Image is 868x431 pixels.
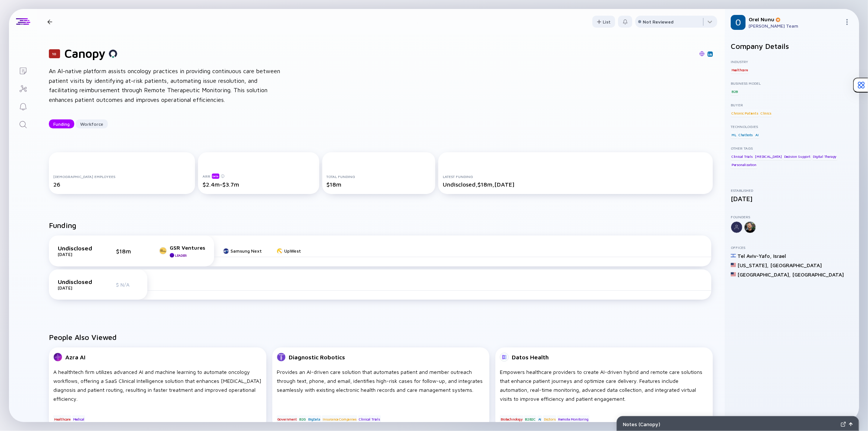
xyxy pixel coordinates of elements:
[731,253,736,258] img: Israel Flag
[231,248,262,254] div: Samsung Next
[277,415,298,423] div: Government
[731,88,739,95] div: B2B
[76,119,108,128] button: Workforce
[500,368,708,403] div: Empowers healthcare providers to create AI-driven hybrid and remote care solutions that enhance p...
[538,415,542,423] div: AI
[731,124,853,129] div: Technologies
[731,153,753,160] div: Clinical Trials
[443,181,708,188] div: Undisclosed, $18m, [DATE]
[760,109,772,117] div: Clinics
[53,368,262,403] div: A healthtech firm utilizes advanced AI and machine learning to automate oncology workflows, offer...
[731,59,853,64] div: Industry
[755,153,783,160] div: [MEDICAL_DATA]
[53,415,71,423] div: Healthcare
[58,245,95,252] div: Undisclosed
[53,174,191,179] div: [DEMOGRAPHIC_DATA] Employees
[731,161,757,169] div: Personalization
[731,188,853,193] div: Established
[49,118,74,130] div: Funding
[731,195,853,203] div: [DATE]
[159,244,205,257] a: GSR VenturesLeader
[844,19,850,25] img: Menu
[731,103,853,107] div: Buyer
[277,248,301,254] a: UpWest
[307,415,321,423] div: BigData
[731,262,736,268] img: United States Flag
[358,415,381,423] div: Clinical Trials
[731,109,759,117] div: Chronic Patients
[203,181,314,188] div: $2.4m-$3.7m
[223,248,262,254] a: Samsung Next
[298,415,306,423] div: B2G
[9,61,37,79] a: Lists
[49,221,76,229] h2: Funding
[116,281,138,288] div: $ N/A
[543,415,557,423] div: Doctors
[812,153,837,160] div: Digital Therapy
[708,52,712,56] img: Canopy Linkedin Page
[72,415,85,423] div: Medical
[284,248,301,254] div: UpWest
[49,49,60,58] div: 10
[116,248,138,254] div: $18m
[731,42,853,50] h2: Company Details
[524,415,536,423] div: B2B2C
[749,23,841,29] div: [PERSON_NAME] Team
[792,271,844,278] div: [GEOGRAPHIC_DATA]
[773,253,786,259] div: Israel
[65,46,106,60] h1: Canopy
[731,272,736,277] img: United States Flag
[738,131,753,138] div: Chatbots
[557,415,589,423] div: Remote Monitoring
[212,174,219,179] div: beta
[65,354,85,360] div: Azra AI
[58,252,95,257] div: [DATE]
[9,97,37,115] a: Reminders
[592,16,615,28] button: List
[737,262,769,268] div: [US_STATE] ,
[643,19,674,25] div: Not Reviewed
[58,285,95,291] div: [DATE]
[731,245,853,250] div: Offices
[76,118,108,130] div: Workforce
[731,81,853,85] div: Business Model
[289,354,345,360] div: Diagnostic Robotics
[512,354,549,360] div: Datos Health
[49,119,74,128] button: Funding
[277,368,485,403] div: Provides an AI-driven care solution that automates patient and member outreach through text, phon...
[443,174,708,179] div: Latest Funding
[731,146,853,150] div: Other Tags
[755,131,759,138] div: AI
[203,173,314,179] div: ARR
[53,181,191,188] div: 26
[699,51,705,56] img: Canopy Website
[500,415,523,423] div: Biotechnology
[749,16,841,22] div: Orel Nunu
[770,262,822,268] div: [GEOGRAPHIC_DATA]
[322,415,357,423] div: Insurance Companies
[9,115,37,133] a: Search
[49,66,288,104] div: An AI-native platform assists oncology practices in providing continuous care between patient vis...
[783,153,811,160] div: Decision Support
[737,253,772,259] div: Tel Aviv-Yafo ,
[623,421,838,427] div: Notes ( Canopy )
[731,66,749,74] div: Healthcare
[731,131,737,138] div: ML
[841,422,846,427] img: Expand Notes
[49,333,713,341] h2: People Also Viewed
[327,174,431,179] div: Total Funding
[9,79,37,97] a: Investor Map
[170,244,205,251] div: GSR Ventures
[737,271,791,278] div: [GEOGRAPHIC_DATA] ,
[58,278,95,285] div: Undisclosed
[731,15,746,30] img: Orel Profile Picture
[731,215,853,219] div: Founders
[175,253,187,257] div: Leader
[592,16,615,28] div: List
[327,181,431,188] div: $18m
[849,422,853,426] img: Open Notes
